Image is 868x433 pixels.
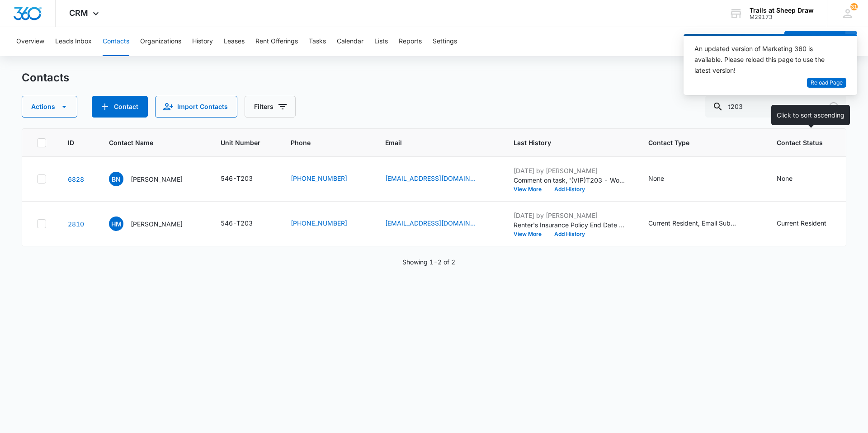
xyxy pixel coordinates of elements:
p: [DATE] by [PERSON_NAME] [514,166,627,175]
span: Phone [291,138,350,147]
button: History [192,27,213,56]
div: Current Resident [777,218,826,228]
span: HM [109,216,123,231]
button: Import Contacts [155,96,237,118]
button: Organizations [140,27,181,56]
div: account name [750,7,814,14]
div: Contact Type - None - Select to Edit Field [648,174,680,184]
button: Rent Offerings [255,27,298,56]
span: 31 [850,3,858,10]
div: account id [750,14,814,20]
a: [EMAIL_ADDRESS][DOMAIN_NAME] [385,174,476,183]
span: Last History [514,138,613,147]
div: Click to sort ascending [771,105,850,125]
button: Lists [374,27,388,56]
div: None [777,174,793,183]
p: [PERSON_NAME] [131,174,183,184]
span: ID [68,138,74,147]
button: Add History [548,187,591,192]
h1: Contacts [22,71,69,85]
button: Leads Inbox [55,27,92,56]
button: Settings [433,27,457,56]
div: Contact Status - None - Select to Edit Field [777,174,809,184]
div: Contact Name - Hector Meza Fernandez - Select to Edit Field [109,216,199,231]
div: An updated version of Marketing 360 is available. Please reload this page to use the latest version! [694,43,835,76]
button: Reports [399,27,422,56]
span: Contact Status [777,138,830,147]
p: Showing 1-2 of 2 [402,257,455,267]
span: Contact Type [648,138,742,147]
p: Comment on task, '(VIP)T203 - Work Order ' "Ordering parts " [514,175,627,185]
div: Contact Type - Current Resident, Email Subscriber - Select to Edit Field [648,218,755,229]
div: notifications count [850,3,858,10]
button: Add Contact [784,31,845,52]
button: Filters [245,96,296,118]
div: 546-T203 [221,218,253,228]
div: Phone - 9703089320 - Select to Edit Field [291,218,363,229]
button: Calendar [337,27,363,56]
div: Contact Status - Current Resident - Select to Edit Field [777,218,843,229]
a: Navigate to contact details page for Hector Meza Fernandez [68,220,84,228]
div: Phone - 5592738998 - Select to Edit Field [291,174,363,184]
span: CRM [69,8,88,18]
button: Add Contact [92,96,148,118]
div: Current Resident, Email Subscriber [648,218,739,228]
div: Email - hectormf179@gmail.com - Select to Edit Field [385,218,492,229]
button: Contacts [103,27,129,56]
a: [EMAIL_ADDRESS][DOMAIN_NAME] [385,218,476,228]
button: Reload Page [807,78,846,88]
button: Leases [224,27,245,56]
span: Unit Number [221,138,269,147]
div: None [648,174,664,183]
div: Contact Name - Bailey Nicol - Select to Edit Field [109,172,199,186]
button: Add History [548,231,591,237]
p: [DATE] by [PERSON_NAME] [514,211,627,220]
div: Unit Number - 546-T203 - Select to Edit Field [221,218,269,229]
div: 546-T203 [221,174,253,183]
p: [PERSON_NAME] [131,219,183,229]
span: Reload Page [811,79,843,87]
input: Search Contacts [705,96,846,118]
a: [PHONE_NUMBER] [291,174,347,183]
span: BN [109,172,123,186]
button: View More [514,231,548,237]
button: Actions [22,96,77,118]
button: Overview [16,27,44,56]
button: Tasks [309,27,326,56]
span: Email [385,138,479,147]
div: Unit Number - 546-T203 - Select to Edit Field [221,174,269,184]
div: Email - baileynicol5@gmail.com - Select to Edit Field [385,174,492,184]
a: Navigate to contact details page for Bailey Nicol [68,175,84,183]
button: View More [514,187,548,192]
p: Renter's Insurance Policy End Date changed from [DATE] to [DATE]. [514,220,627,230]
a: [PHONE_NUMBER] [291,218,347,228]
span: Contact Name [109,138,186,147]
